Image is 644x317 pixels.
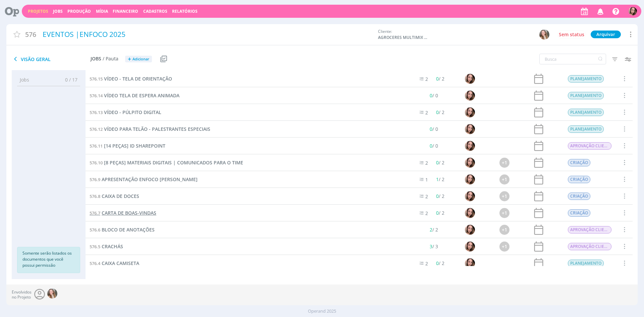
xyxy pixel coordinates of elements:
[426,193,428,200] span: 2
[12,55,91,63] span: Visão Geral
[430,243,438,250] span: / 3
[426,109,428,116] span: 2
[22,250,75,268] p: Somente serão listados os documentos que você possui permissão
[568,226,611,233] span: APROVAÇÃO CLIENTE
[465,191,475,201] img: T
[436,193,445,199] span: / 2
[90,210,100,216] span: 576.7
[90,227,100,233] span: 576.6
[499,242,509,252] div: +1
[465,225,475,235] img: T
[90,142,165,150] a: 576.11[14 PEÇAS] ID SHAREPOINT
[102,243,123,250] span: CRACHÁS
[20,76,29,83] span: Jobs
[426,76,428,82] span: 2
[94,9,110,14] button: Mídia
[90,193,139,200] a: 576.8CAIXA DE DOCES
[90,176,198,183] a: 576.9APRESENTAÇÃO ENFOCO [PERSON_NAME]
[436,176,445,182] span: / 2
[430,226,432,233] span: 2
[568,142,611,150] span: APROVAÇÃO CLIENTE
[90,109,161,116] a: 576.13VÍDEO - PÚLPITO DIGITAL
[436,176,439,182] span: 1
[465,158,475,168] img: T
[568,193,590,200] span: CRIAÇÃO
[90,92,179,99] a: 576.14VÍDEO TELA DE ESPERA ANIMADA
[104,143,165,149] span: [14 PEÇAS] ID SHAREPOINT
[430,126,438,132] span: / 0
[90,109,103,115] span: 576.13
[568,125,604,133] span: PLANEJAMENTO
[430,143,438,149] span: / 0
[568,176,590,183] span: CRIAÇÃO
[12,290,32,300] span: Envolvidos no Projeto
[436,260,445,266] span: / 2
[28,8,48,14] a: Projetos
[426,210,428,216] span: 2
[104,92,179,99] span: VÍDEO TELA DE ESPERA ANIMADA
[143,8,167,14] span: Cadastros
[465,174,475,184] img: T
[629,7,637,15] img: T
[104,109,161,115] span: VÍDEO - PÚLPITO DIGITAL
[499,225,509,235] div: +1
[26,9,50,14] button: Projetos
[568,109,604,116] span: PLANEJAMENTO
[40,27,375,42] div: EVENTOS |ENFOCO 2025
[557,31,586,39] button: Sem status
[90,126,103,132] span: 576.12
[104,126,210,132] span: VÍDEO PARA TELÃO - PALESTRANTES ESPECIAIS
[465,74,475,84] img: T
[125,56,152,63] button: +Adicionar
[65,9,93,14] button: Produção
[47,288,57,299] img: G
[111,9,140,14] button: Financeiro
[90,244,100,250] span: 576.5
[465,107,475,117] img: T
[539,54,606,64] input: Busca
[102,226,155,233] span: BLOCO DE ANOTAÇÕES
[172,8,198,14] a: Relatórios
[499,208,509,218] div: +1
[90,226,155,233] a: 576.6BLOCO DE ANOTAÇÕES
[568,209,590,217] span: CRIAÇÃO
[465,91,475,101] img: T
[426,260,428,267] span: 2
[436,193,439,199] span: 0
[499,191,509,201] div: +1
[568,260,604,267] span: PLANEJAMENTO
[499,174,509,184] div: +1
[430,243,432,250] span: 3
[436,260,439,266] span: 0
[170,9,200,14] button: Relatórios
[436,210,439,216] span: 0
[436,210,445,216] span: / 2
[378,29,529,41] div: Cliente:
[591,31,621,38] button: Arquivar
[465,141,475,151] img: T
[465,124,475,134] img: T
[539,30,549,40] img: G
[102,176,198,182] span: APRESENTAÇÃO ENFOCO [PERSON_NAME]
[430,226,438,233] span: / 2
[53,8,63,14] a: Jobs
[436,109,445,115] span: / 2
[91,56,101,62] span: Jobs
[378,35,428,41] span: AGROCERES MULTIMIX NUTRIÇÃO ANIMAL LTDA.
[90,243,123,250] a: 576.5CRACHÁS
[90,143,103,149] span: 576.11
[426,176,428,183] span: 1
[430,126,432,132] span: 0
[102,193,139,199] span: CAIXA DE DOCES
[103,56,118,62] span: / Pauta
[559,31,584,38] span: Sem status
[60,76,77,83] span: 0 / 17
[465,258,475,268] img: T
[90,176,100,182] span: 576.9
[465,242,475,252] img: T
[113,8,138,14] a: Financeiro
[430,92,438,99] span: / 0
[436,75,439,82] span: 0
[90,260,139,267] a: 576.4CAIXA CAMISETA
[25,30,36,39] span: 576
